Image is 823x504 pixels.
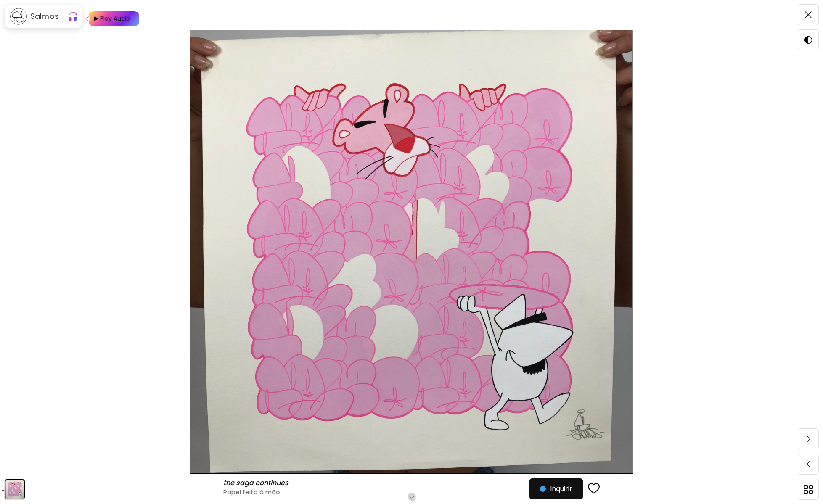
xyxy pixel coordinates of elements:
button: Inquirir [529,478,583,499]
div: Play Audio [99,11,131,26]
img: Play [89,11,99,26]
button: favorites [583,478,605,500]
img: Play [85,11,90,26]
img: Gradient Icon [68,10,78,23]
span: Inquirir [540,484,572,494]
h4: Papel feito à mão [223,488,529,496]
h6: the saga continues [223,479,291,487]
button: pauseOutline IconGradient Icon [68,10,78,23]
h6: Salmos [30,11,59,21]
